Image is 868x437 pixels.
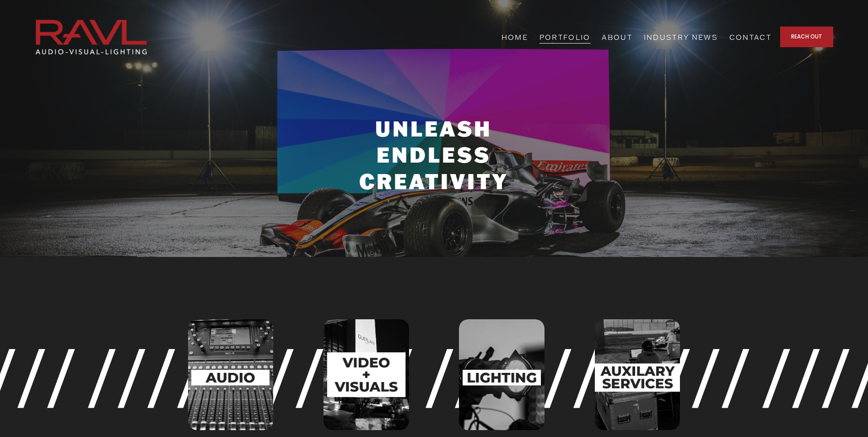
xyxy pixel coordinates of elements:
strong: UNLEASH ENDLESS CREATIVITY [359,115,509,195]
tspan: /////////// [86,326,422,421]
a: PORTFOLIO [539,30,591,44]
a: CONTACT [729,30,771,44]
a: REACH OUT [780,27,833,47]
a: INDUSTRY NEWS [644,30,718,44]
a: HOME [501,30,528,44]
a: ABOUT [602,30,632,44]
tspan: /////////// [423,326,760,421]
img: RAVL | Sound, Video, Lighting &amp; IT Services for Events, Los Angeles [35,19,147,55]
